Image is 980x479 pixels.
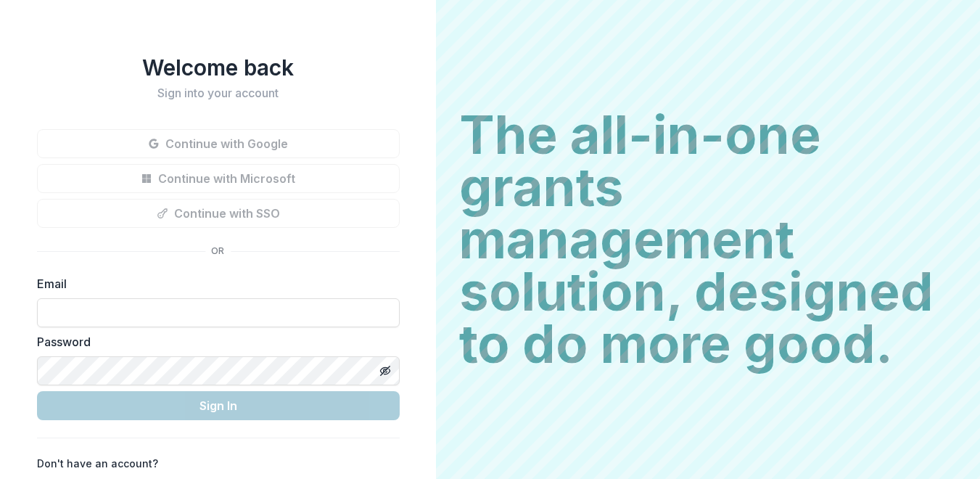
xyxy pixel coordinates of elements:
label: Password [37,333,391,351]
h1: Welcome back [37,54,400,81]
button: Continue with Microsoft [37,164,400,193]
label: Email [37,275,391,292]
h2: Sign into your account [37,86,400,100]
button: Continue with SSO [37,199,400,228]
button: Continue with Google [37,129,400,158]
button: Sign In [37,391,400,420]
button: Toggle password visibility [374,359,397,382]
p: Don't have an account? [37,456,158,471]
